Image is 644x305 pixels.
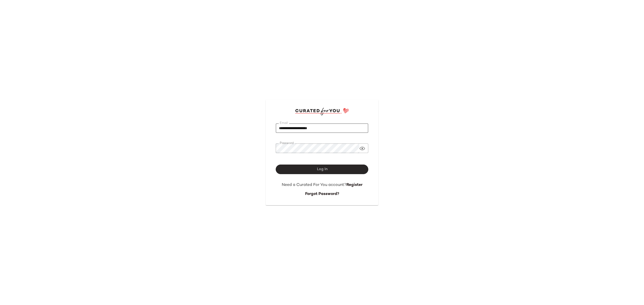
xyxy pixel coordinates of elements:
[276,165,368,174] button: Log In
[305,192,339,196] a: Forgot Password?
[316,167,327,171] span: Log In
[295,108,349,115] img: cfy_login_logo.DGdB1djN.svg
[282,183,346,187] span: Need a Curated For You account?
[346,183,363,187] a: Register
